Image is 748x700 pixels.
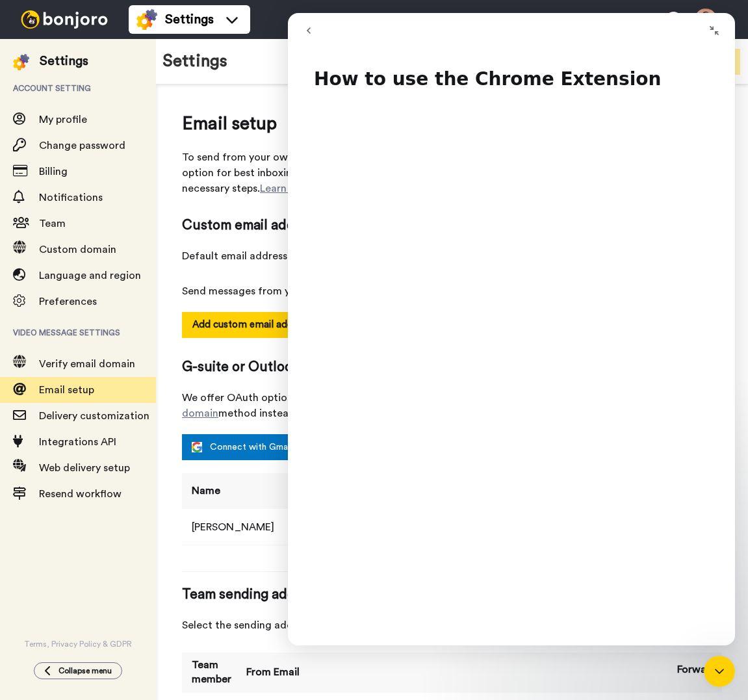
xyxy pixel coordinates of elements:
[182,509,283,545] td: [PERSON_NAME]
[182,110,722,136] span: Email setup
[182,216,722,235] span: Custom email addresses
[165,10,214,29] span: Settings
[13,54,29,70] img: settings-colored.svg
[39,296,97,307] span: Preferences
[182,585,722,604] span: Team sending addresses
[182,357,722,377] span: G-suite or Outlook email via oAuth
[182,149,722,196] span: To send from your own address connect an email below. We highly recommend using the verified doma...
[182,617,722,633] span: Select the sending address and optional reply forwarding address for you and your team members
[182,312,322,338] button: Add custom email address
[39,359,135,369] span: Verify email domain
[40,52,88,70] div: Settings
[192,442,202,452] img: google.svg
[136,9,157,30] img: settings-colored.svg
[182,283,722,299] span: Send messages from your team's email domain by adding your business email address.
[182,473,283,509] th: Name
[39,218,66,229] span: Team
[39,114,87,125] span: My profile
[39,140,125,151] span: Change password
[260,183,309,194] a: Learn why
[39,463,130,473] span: Web delivery setup
[34,662,122,679] button: Collapse menu
[237,653,667,693] th: From Email
[182,653,237,693] th: Team member
[182,434,329,460] a: Connect with Gmail oAuth
[39,437,116,447] span: Integrations API
[39,192,103,203] span: Notifications
[58,666,112,676] span: Collapse menu
[162,52,227,71] h1: Settings
[182,248,722,264] span: Default email address that your messages are currently coming from:
[39,244,116,255] span: Custom domain
[288,13,735,645] iframe: Intercom live chat
[39,270,141,281] span: Language and region
[704,656,735,687] iframe: Intercom live chat
[16,10,113,29] img: bj-logo-header-white.svg
[39,166,68,177] span: Billing
[283,473,477,509] th: Email Address
[39,385,94,395] span: Email setup
[39,411,149,421] span: Delivery customization
[182,390,722,421] span: We offer OAuth options for quick setup, but for best in class delivery we recommend you use the m...
[39,489,122,499] span: Resend workflow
